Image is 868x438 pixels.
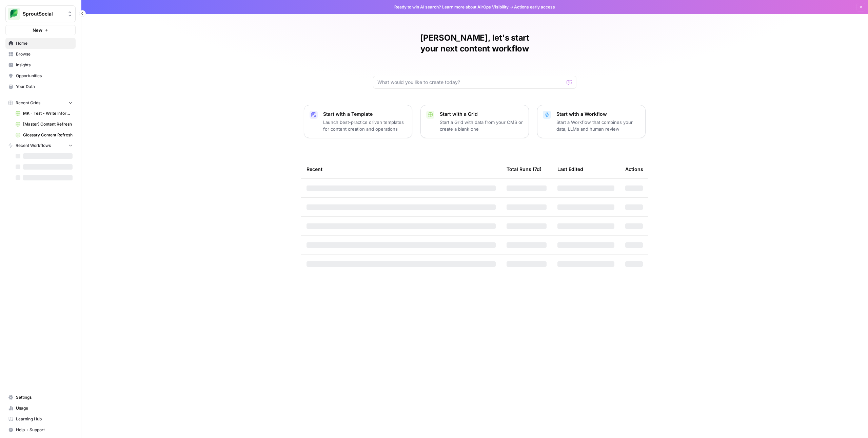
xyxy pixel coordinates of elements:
[5,392,76,403] a: Settings
[16,416,73,422] span: Learning Hub
[23,121,73,127] span: [Master] Content Refresh
[5,424,76,435] button: Help + Support
[16,394,73,400] span: Settings
[304,105,412,138] button: Start with a TemplateLaunch best-practice driven templates for content creation and operations
[556,119,640,132] p: Start a Workflow that combines your data, LLMs and human review
[16,100,40,106] span: Recent Grids
[16,73,73,79] span: Opportunities
[307,160,496,178] div: Recent
[440,119,523,132] p: Start a Grid with data from your CMS or create a blank one
[16,51,73,57] span: Browse
[5,25,76,35] button: New
[442,4,465,9] a: Learn more
[16,405,73,411] span: Usage
[557,160,583,178] div: Last Edited
[16,427,73,433] span: Help + Support
[16,84,73,90] span: Your Data
[5,60,76,70] a: Insights
[5,140,76,151] button: Recent Workflows
[377,79,564,86] input: What would you like to create today?
[5,403,76,414] a: Usage
[23,10,64,17] span: SproutSocial
[323,111,407,117] p: Start with a Template
[8,8,20,20] img: SproutSocial Logo
[23,132,73,138] span: Glossary Content Refresh
[323,119,407,132] p: Launch best-practice driven templates for content creation and operations
[625,160,643,178] div: Actions
[23,110,73,116] span: MK - Test - Write Informational Articles
[5,70,76,81] a: Opportunities
[16,143,51,149] span: Recent Workflows
[13,108,76,119] a: MK - Test - Write Informational Articles
[5,414,76,424] a: Learning Hub
[13,119,76,130] a: [Master] Content Refresh
[13,130,76,140] a: Glossary Content Refresh
[16,62,73,68] span: Insights
[556,111,640,117] p: Start with a Workflow
[440,111,523,117] p: Start with a Grid
[5,38,76,49] a: Home
[5,5,76,22] button: Workspace: SproutSocial
[5,49,76,60] a: Browse
[420,105,529,138] button: Start with a GridStart a Grid with data from your CMS or create a blank one
[5,98,76,108] button: Recent Grids
[507,160,541,178] div: Total Runs (7d)
[16,40,73,46] span: Home
[537,105,646,138] button: Start with a WorkflowStart a Workflow that combines your data, LLMs and human review
[33,27,42,34] span: New
[373,32,576,54] h1: [PERSON_NAME], let's start your next content workflow
[514,4,555,10] span: Actions early access
[5,81,76,92] a: Your Data
[394,4,509,10] span: Ready to win AI search? about AirOps Visibility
